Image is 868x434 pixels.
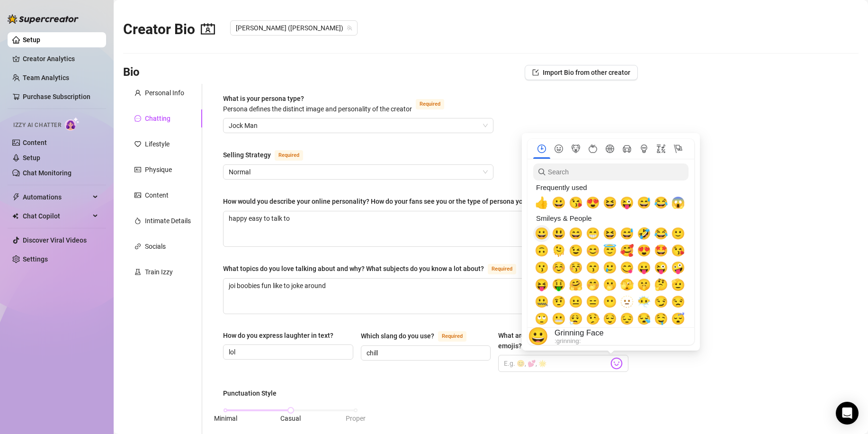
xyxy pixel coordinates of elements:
[498,330,628,351] label: What are your favorite emojis?
[145,164,172,175] div: Physique
[134,115,141,122] span: message
[145,241,166,252] div: Socials
[214,415,237,422] span: Minimal
[280,415,301,422] span: Casual
[543,69,630,76] span: Import Bio from other creator
[23,74,69,81] a: Team Analytics
[134,192,141,199] span: picture
[134,217,141,224] span: fire
[229,165,488,179] span: Normal
[223,150,271,160] div: Selling Strategy
[223,330,340,341] label: How do you express laughter in text?
[532,69,539,76] span: import
[504,357,608,370] input: What are your favorite emojis?
[145,88,184,98] div: Personal Info
[145,216,191,226] div: Intimate Details
[23,169,72,177] a: Chat Monitoring
[224,211,628,246] textarea: How would you describe your online personality? How do your fans see you or the type of persona y...
[610,357,623,370] img: svg%3e
[438,331,466,342] span: Required
[347,25,352,31] span: team
[223,149,313,161] label: Selling Strategy
[361,331,434,341] div: Which slang do you use?
[134,90,141,96] span: user
[23,154,40,162] a: Setup
[23,208,90,224] span: Chat Copilot
[223,95,412,113] span: What is your persona type?
[223,196,597,207] label: How would you describe your online personality? How do your fans see you or the type of persona y...
[145,190,169,200] div: Content
[367,348,483,358] input: Which slang do you use?
[65,117,80,131] img: AI Chatter
[23,36,40,44] a: Setup
[229,347,346,357] input: How do you express laughter in text?
[145,113,170,124] div: Chatting
[134,141,141,147] span: heart
[145,267,173,277] div: Train Izzy
[525,65,638,80] button: Import Bio from other creator
[229,118,488,133] span: Jock Man
[23,139,47,146] a: Content
[23,93,90,100] a: Purchase Subscription
[346,415,366,422] span: Proper
[12,213,18,219] img: Chat Copilot
[145,139,170,149] div: Lifestyle
[223,330,333,341] div: How do you express laughter in text?
[498,330,586,351] div: What are your favorite emojis?
[12,193,20,201] span: thunderbolt
[223,388,283,398] label: Punctuation Style
[23,255,48,263] a: Settings
[223,263,484,274] div: What topics do you love talking about and why? What subjects do you know a lot about?
[134,269,141,275] span: experiment
[134,166,141,173] span: idcard
[8,14,79,24] img: logo-BBDzfeDw.svg
[23,51,98,66] a: Creator Analytics
[13,121,61,130] span: Izzy AI Chatter
[123,65,140,80] h3: Bio
[23,190,90,205] span: Automations
[123,20,215,38] h2: Creator Bio
[134,243,141,250] span: link
[223,105,412,113] span: Persona defines the distinct image and personality of the creator
[224,279,628,314] textarea: What topics do you love talking about and why? What subjects do you know a lot about?
[23,236,87,244] a: Discover Viral Videos
[361,330,477,342] label: Which slang do you use?
[236,21,352,35] span: Lee (leeli)
[488,264,516,274] span: Required
[201,22,215,36] span: contacts
[223,263,527,274] label: What topics do you love talking about and why? What subjects do you know a lot about?
[416,99,444,109] span: Required
[223,196,555,207] div: How would you describe your online personality? How do your fans see you or the type of persona y...
[836,402,859,425] div: Open Intercom Messenger
[223,388,277,398] div: Punctuation Style
[275,150,303,161] span: Required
